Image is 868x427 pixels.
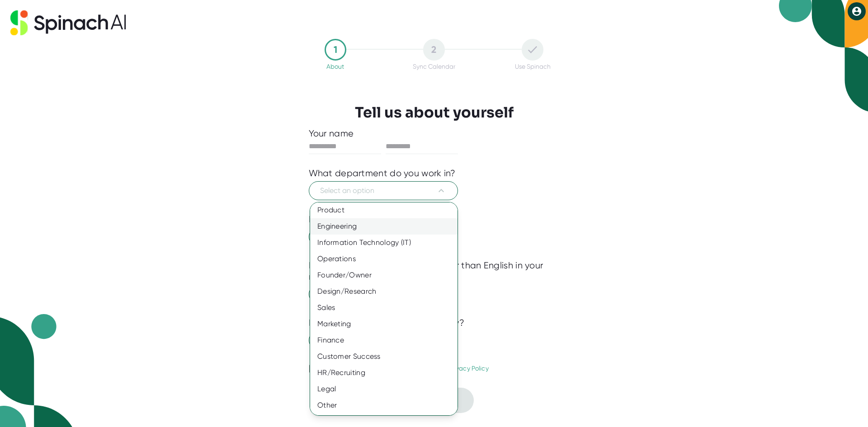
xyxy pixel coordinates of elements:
div: Operations [310,251,464,267]
div: Legal [310,381,464,397]
div: Customer Success [310,348,464,365]
div: Other [310,397,464,413]
div: Information Technology (IT) [310,235,464,251]
div: Sales [310,300,464,316]
div: Finance [310,332,464,348]
div: Design/Research [310,283,464,300]
div: Engineering [310,218,464,235]
div: Product [310,202,464,218]
div: Founder/Owner [310,267,464,283]
div: Marketing [310,316,464,332]
div: HR/Recruiting [310,365,464,381]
